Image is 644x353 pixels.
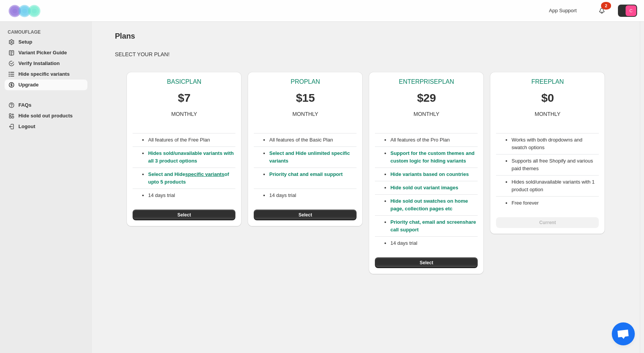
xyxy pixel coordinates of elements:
p: Hide sold out variant images [390,184,478,192]
div: Chat abierto [612,322,635,345]
a: Hide specific variants [5,69,87,80]
p: FREE PLAN [531,78,563,86]
span: Setup [18,39,32,45]
span: Upgrade [18,82,39,88]
span: Logout [18,124,35,129]
span: Avatar with initials C [626,5,636,16]
p: Priority chat, email and screenshare call support [390,218,478,234]
p: All features of the Pro Plan [390,136,478,144]
span: Hide sold out products [18,113,73,119]
span: Select [420,260,433,266]
p: $15 [296,90,315,106]
p: Hides sold/unavailable variants with all 3 product options [148,150,235,165]
span: FAQs [18,102,31,108]
span: Select [299,212,312,218]
span: Variant Picker Guide [18,50,67,55]
li: Works with both dropdowns and swatch options [511,136,599,151]
p: 14 days trial [390,239,478,247]
a: Verify Installation [5,58,87,69]
p: Select and Hide of upto 5 products [148,171,235,186]
p: All features of the Basic Plan [269,136,356,144]
text: C [629,8,632,13]
a: Hide sold out products [5,111,87,121]
p: Priority chat and email support [269,171,356,186]
a: Logout [5,121,87,132]
p: MONTHLY [414,110,439,118]
p: ENTERPRISE PLAN [399,78,454,86]
button: Select [375,257,478,268]
button: Select [133,210,235,220]
div: 2 [601,2,611,10]
a: specific variants [185,171,224,177]
span: App Support [549,8,577,13]
p: MONTHLY [535,110,560,118]
span: Select [177,212,191,218]
p: $0 [541,90,554,106]
p: BASIC PLAN [167,78,202,86]
p: Support for the custom themes and custom logic for hiding variants [390,150,478,165]
span: Verify Installation [18,60,60,66]
p: Hide sold out swatches on home page, collection pages etc [390,197,478,213]
p: Select and Hide unlimited specific variants [269,150,356,165]
a: FAQs [5,100,87,111]
p: All features of the Free Plan [148,136,235,144]
a: Setup [5,37,87,47]
li: Hides sold/unavailable variants with 1 product option [511,178,599,194]
p: $29 [417,90,436,106]
li: Supports all free Shopify and various paid themes [511,157,599,172]
span: Plans [115,32,135,40]
button: Avatar with initials C [618,5,637,17]
li: Free forever [511,199,599,207]
p: Hide variants based on countries [390,171,478,178]
a: 2 [598,7,606,15]
p: MONTHLY [171,110,197,118]
a: Upgrade [5,80,87,90]
button: Select [254,210,356,220]
p: PRO PLAN [291,78,320,86]
p: $7 [178,90,191,106]
span: Hide specific variants [18,71,70,77]
a: Variant Picker Guide [5,47,87,58]
span: CAMOUFLAGE [8,29,88,35]
p: MONTHLY [292,110,318,118]
img: Camouflage [6,0,44,21]
p: 14 days trial [148,192,235,199]
p: 14 days trial [269,192,356,199]
p: SELECT YOUR PLAN! [115,50,617,58]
